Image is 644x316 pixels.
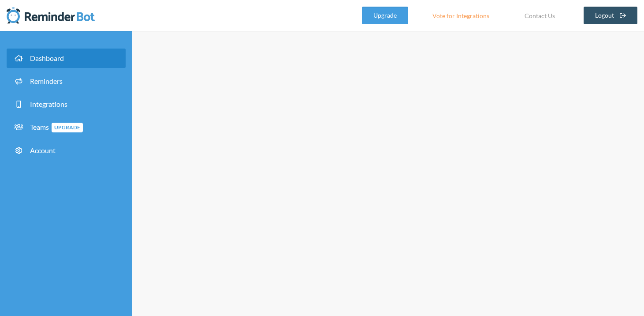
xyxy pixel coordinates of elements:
a: Upgrade [362,7,408,24]
a: TeamsUpgrade [7,117,126,137]
a: Vote for Integrations [421,7,500,24]
a: Contact Us [514,7,566,24]
a: Reminders [7,71,126,91]
img: Reminder Bot [7,7,95,24]
span: Dashboard [30,54,64,62]
a: Integrations [7,94,126,114]
a: Account [7,141,126,160]
span: Upgrade [52,123,83,132]
span: Teams [30,123,83,131]
a: Dashboard [7,49,126,68]
a: Logout [584,7,638,24]
span: Account [30,146,56,154]
span: Integrations [30,100,67,108]
span: Reminders [30,77,63,85]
